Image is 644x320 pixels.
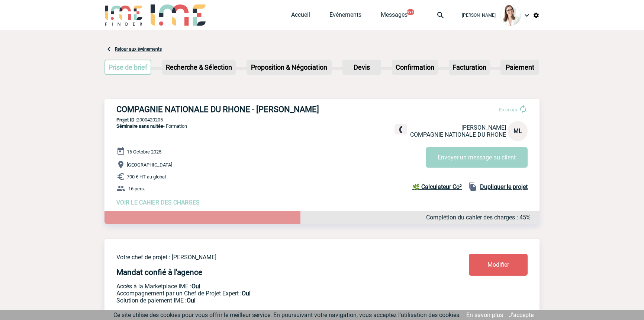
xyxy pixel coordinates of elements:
a: Retour aux événements [115,47,162,52]
span: - Formation [116,123,187,129]
p: 2000420205 [104,117,540,123]
b: Oui [187,297,196,304]
h3: COMPAGNIE NATIONALE DU RHONE - [PERSON_NAME] [116,105,339,114]
p: Votre chef de projet : [PERSON_NAME] [116,254,425,261]
span: [PERSON_NAME] [461,124,506,131]
img: fixe.png [397,126,404,133]
span: 16 pers. [128,186,145,191]
a: Messages [381,11,408,22]
a: Evénements [329,11,361,22]
b: Oui [191,283,200,290]
span: Modifier [487,261,509,268]
span: En cours [499,107,517,113]
p: Proposition & Négociation [247,60,331,74]
p: Confirmation [393,60,437,74]
p: Prise de brief [105,60,151,74]
span: ML [513,127,522,134]
b: Oui [242,290,251,297]
img: file_copy-black-24dp.png [468,182,477,191]
p: Conformité aux process achat client, Prise en charge de la facturation, Mutualisation de plusieur... [116,297,425,304]
p: Paiement [501,60,538,74]
b: 🌿 Calculateur Co² [412,183,462,190]
b: Projet ID : [116,117,137,123]
span: [GEOGRAPHIC_DATA] [127,162,172,168]
p: Accès à la Marketplace IME : [116,283,425,290]
p: Devis [343,60,380,74]
button: 99+ [407,9,414,15]
a: En savoir plus [466,311,503,319]
img: IME-Finder [104,4,143,26]
img: 122719-0.jpg [500,5,521,26]
a: Accueil [291,11,310,22]
p: Recherche & Sélection [163,60,235,74]
button: Envoyer un message au client [426,147,528,168]
h4: Mandat confié à l'agence [116,268,202,277]
b: Dupliquer le projet [480,183,528,190]
span: Séminaire sans nuitée [116,123,163,129]
span: COMPAGNIE NATIONALE DU RHONE [410,131,506,138]
p: Prestation payante [116,290,425,297]
a: VOIR LE CAHIER DES CHARGES [116,199,200,206]
span: 16 Octobre 2025 [127,149,161,155]
a: 🌿 Calculateur Co² [412,182,465,191]
span: 700 € HT au global [127,174,166,180]
span: Ce site utilise des cookies pour vous offrir le meilleur service. En poursuivant votre navigation... [113,311,461,319]
span: [PERSON_NAME] [462,13,496,18]
p: Facturation [450,60,489,74]
a: J'accepte [509,311,534,319]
